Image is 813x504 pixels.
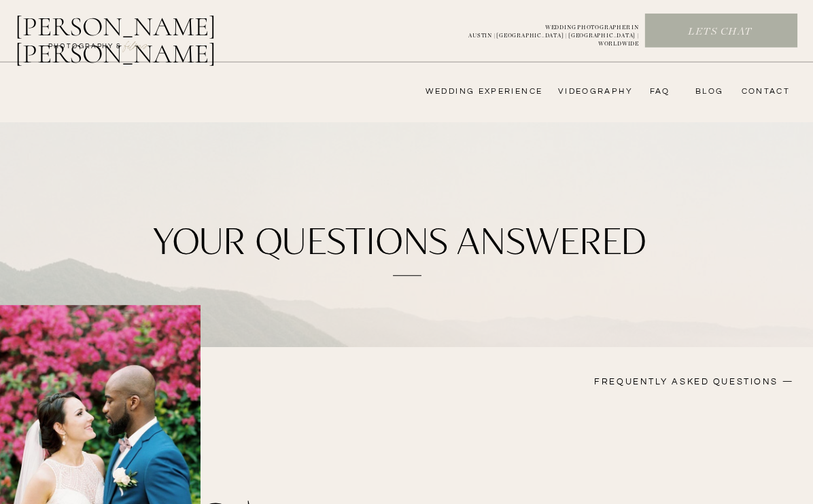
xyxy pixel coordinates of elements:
a: WEDDING PHOTOGRAPHER INAUSTIN | [GEOGRAPHIC_DATA] | [GEOGRAPHIC_DATA] | WORLDWIDE [447,24,639,39]
p: WEDDING PHOTOGRAPHER IN AUSTIN | [GEOGRAPHIC_DATA] | [GEOGRAPHIC_DATA] | WORLDWIDE [447,24,639,39]
a: Lets chat [646,24,795,39]
a: [PERSON_NAME] [PERSON_NAME] [15,13,287,46]
a: CONTACT [737,86,790,97]
a: videography [554,86,633,97]
a: bLog [691,86,724,97]
a: wedding experience [406,86,542,97]
h3: FREQUENTLY ASKED QUESTIONS — [497,376,794,391]
a: FAQ [643,86,670,97]
a: photography & [41,41,130,58]
h1: your questions answered [142,221,657,266]
a: FILMs [111,37,161,53]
